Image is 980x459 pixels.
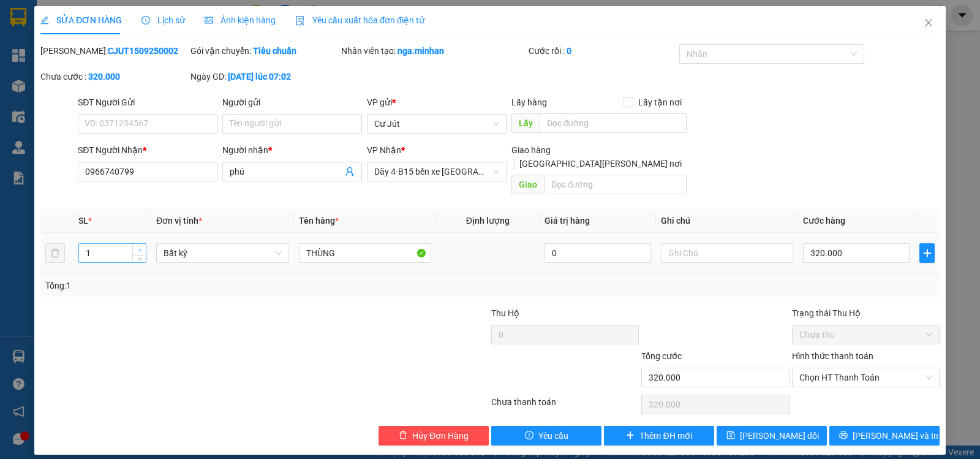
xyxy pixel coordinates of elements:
button: save[PERSON_NAME] đổi [717,426,827,446]
span: Chọn HT Thanh Toán [799,368,932,387]
span: delete [399,431,407,441]
span: picture [205,16,213,25]
span: Đơn vị tính [156,216,202,226]
input: VD: Bàn, Ghế [299,243,431,263]
input: Ghi Chú [661,243,793,263]
b: 0 [567,46,571,56]
span: Cư Jút [374,115,499,133]
span: Ảnh kiện hàng [205,15,276,25]
span: Cước hàng [803,216,845,226]
button: Close [911,6,946,40]
button: printer[PERSON_NAME] và In [829,426,940,446]
span: Yêu cầu [538,429,568,442]
div: Tổng: 1 [45,279,379,292]
span: Lịch sử [141,15,185,25]
div: 0966740799 [80,69,204,86]
span: Tổng cước [641,351,682,361]
span: printer [839,431,848,441]
div: Chưa thanh toán [490,395,640,417]
input: Dọc đường [540,113,687,133]
b: Tiêu chuẩn [253,46,296,56]
span: save [726,431,735,441]
div: SĐT Người Gửi [78,96,217,109]
div: phú [80,55,204,69]
span: Nhận: [80,12,109,25]
th: Ghi chú [656,209,798,233]
span: [PERSON_NAME] đổi [740,429,819,442]
button: plus [919,243,935,263]
span: exclamation-circle [525,431,533,441]
img: icon [295,16,305,26]
span: Lấy [511,113,540,133]
div: Dãy 4-B15 bến xe [GEOGRAPHIC_DATA] [80,10,204,55]
b: CJUT1509250002 [108,46,178,56]
b: [DATE] lúc 07:02 [228,72,291,82]
div: Cư Jút [10,10,71,25]
span: Lấy hàng [511,97,547,107]
b: nga.minhan [398,46,444,56]
span: Hủy Đơn Hàng [412,429,469,442]
span: Giao hàng [511,145,551,155]
label: Hình thức thanh toán [792,351,873,361]
span: Tên hàng [299,216,339,226]
span: Chưa thu [799,325,932,344]
span: Giao [511,175,544,194]
button: deleteHủy Đơn Hàng [379,426,489,446]
div: Người gửi [222,96,362,109]
span: SL [78,216,88,226]
div: VP gửi [367,96,507,109]
span: plus [626,431,635,441]
span: [GEOGRAPHIC_DATA][PERSON_NAME] nơi [514,157,687,170]
div: Chưa cước : [40,70,188,83]
div: Trạng thái Thu Hộ [792,306,940,320]
span: Giá trị hàng [545,216,590,226]
span: Bất kỳ [164,244,281,262]
button: plusThêm ĐH mới [604,426,714,446]
span: Lấy tận nơi [633,96,687,109]
span: up [136,246,143,254]
div: [PERSON_NAME]: [40,44,188,58]
span: Thu Hộ [491,308,519,318]
span: Dãy 4-B15 bến xe Miền Đông [374,162,499,181]
span: Gửi: [10,12,29,25]
div: Nhân viên tạo: [341,44,527,58]
span: plus [920,248,934,258]
span: VP Nhận [367,145,401,155]
div: Người nhận [222,143,362,157]
span: Decrease Value [132,255,146,262]
span: Increase Value [132,244,146,255]
span: down [136,256,143,263]
div: SĐT Người Nhận [78,143,217,157]
span: SỬA ĐƠN HÀNG [40,15,122,25]
span: user-add [345,167,355,176]
div: Cước rồi : [529,44,676,58]
span: clock-circle [141,16,150,25]
button: exclamation-circleYêu cầu [491,426,601,446]
span: close [924,18,933,28]
span: edit [40,16,49,25]
button: delete [45,243,65,263]
b: 320.000 [88,72,120,82]
span: Định lượng [466,216,510,226]
span: [PERSON_NAME] và In [853,429,938,442]
span: Thêm ĐH mới [639,429,692,442]
div: Gói vận chuyển: [190,44,338,58]
span: Yêu cầu xuất hóa đơn điện tử [295,15,424,25]
div: Ngày GD: [190,70,338,83]
input: Dọc đường [544,175,687,194]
